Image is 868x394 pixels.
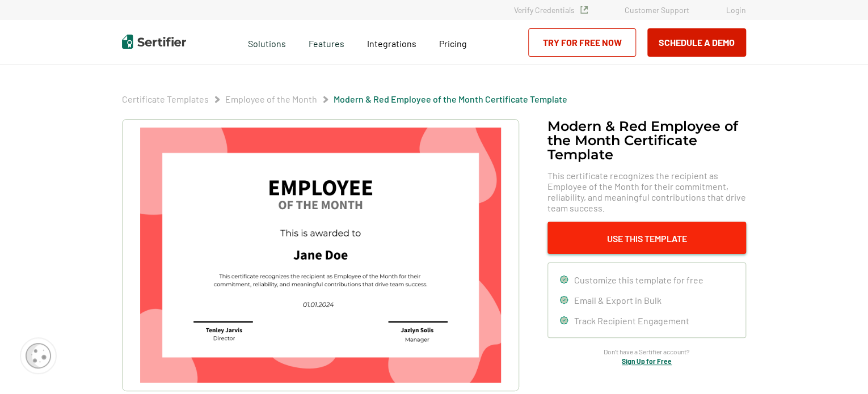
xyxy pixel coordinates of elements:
[514,5,588,15] a: Verify Credentials
[334,94,567,104] a: Modern & Red Employee of the Month Certificate Template
[122,94,209,104] a: Certificate Templates
[547,119,746,162] h1: Modern & Red Employee of the Month Certificate Template
[439,38,467,49] span: Pricing
[309,35,344,49] span: Features
[574,295,661,306] span: Email & Export in Bulk
[439,35,467,49] a: Pricing
[574,274,703,285] span: Customize this template for free
[26,343,51,368] img: Cookie Popup Icon
[367,38,416,49] span: Integrations
[225,94,317,104] a: Employee of the Month
[225,94,317,105] span: Employee of the Month
[140,128,501,383] img: Modern & Red Employee of the Month Certificate Template
[580,6,588,14] img: Verified
[122,35,186,49] img: Sertifier | Digital Credentialing Platform
[122,94,209,105] span: Certificate Templates
[625,5,689,15] a: Customer Support
[547,170,746,213] span: This certificate recognizes the recipient as Employee of the Month for their commitment, reliabil...
[367,35,416,49] a: Integrations
[547,222,746,254] button: Use This Template
[622,357,672,365] a: Sign Up for Free
[528,28,636,57] a: Try for Free Now
[334,94,567,105] span: Modern & Red Employee of the Month Certificate Template
[122,94,567,105] div: Breadcrumb
[811,340,868,394] iframe: Chat Widget
[726,5,746,15] a: Login
[248,35,286,49] span: Solutions
[574,315,689,326] span: Track Recipient Engagement
[604,346,690,357] span: Don’t have a Sertifier account?
[647,28,746,57] button: Schedule a Demo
